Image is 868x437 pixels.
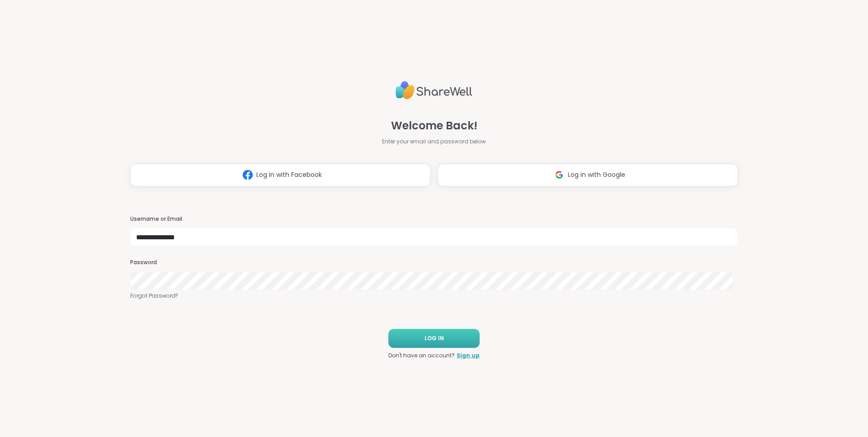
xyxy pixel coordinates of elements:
[130,215,738,223] h3: Username or Email
[130,259,738,266] h3: Password
[256,170,322,180] span: Log in with Facebook
[130,164,430,186] button: Log in with Facebook
[457,351,480,360] a: Sign up
[568,170,625,180] span: Log in with Google
[425,334,444,342] span: LOG IN
[130,292,738,300] a: Forgot Password?
[382,138,486,146] span: Enter your email and password below
[388,329,480,348] button: LOG IN
[438,164,738,186] button: Log in with Google
[391,118,477,134] span: Welcome Back!
[396,77,472,103] img: ShareWell Logo
[388,351,455,360] span: Don't have an account?
[551,166,568,183] img: ShareWell Logomark
[239,166,256,183] img: ShareWell Logomark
